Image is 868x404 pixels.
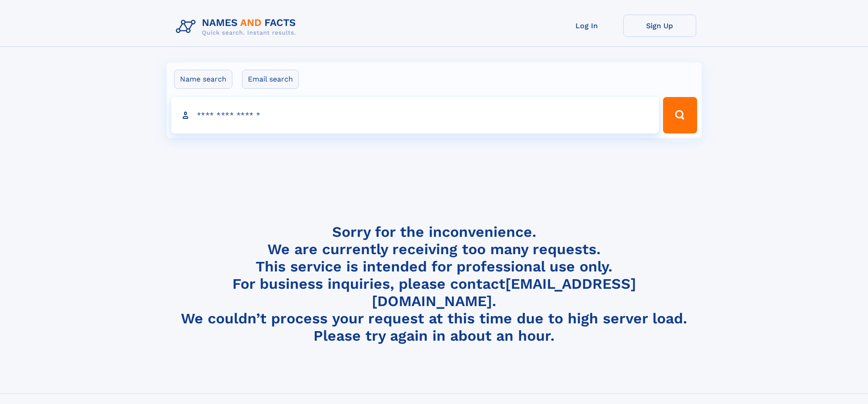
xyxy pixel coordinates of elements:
[550,15,623,37] a: Log In
[623,15,696,37] a: Sign Up
[372,275,636,310] a: [EMAIL_ADDRESS][DOMAIN_NAME]
[171,97,659,133] input: search input
[172,15,303,39] img: Logo Names and Facts
[172,223,696,345] h4: Sorry for the inconvenience. We are currently receiving too many requests. This service is intend...
[663,97,697,133] button: Search Button
[174,70,232,89] label: Name search
[242,70,299,89] label: Email search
